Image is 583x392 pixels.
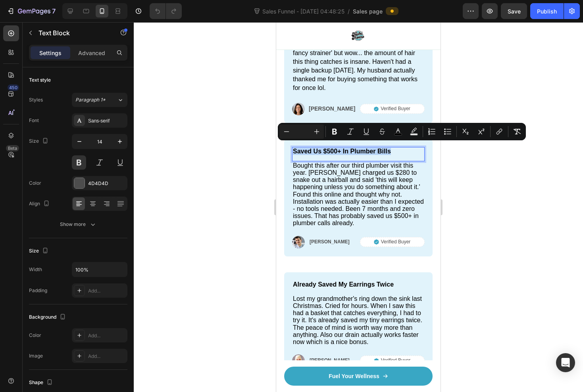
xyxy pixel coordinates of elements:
div: Text style [29,76,51,84]
div: Sans-serif [88,117,125,124]
iframe: Design area [276,22,441,392]
p: Verified Buyer [105,217,135,223]
button: Show more [29,217,127,231]
div: Width [29,266,42,273]
span: Save [508,8,521,15]
span: / [348,7,350,15]
div: Undo/Redo [150,3,182,19]
div: Shape [29,377,54,388]
button: Paragraph 1* [72,93,127,107]
p: [PERSON_NAME] [33,335,73,342]
div: Size [29,246,50,256]
span: Sales page [353,7,383,15]
div: Editor contextual toolbar [278,123,526,140]
div: Color [29,180,41,187]
div: Color [29,332,41,339]
p: 7 [52,6,56,16]
div: Size [29,136,50,147]
div: Rich Text Editor. Editing area: main [16,139,148,206]
p: Settings [39,49,62,57]
div: Align [29,199,51,209]
div: Add... [88,353,125,360]
div: Add... [88,287,125,294]
div: 450 [8,84,19,91]
button: 7 [3,3,59,19]
p: Advanced [78,49,105,57]
div: Open Intercom Messenger [556,353,575,372]
div: Font [29,117,39,124]
input: Auto [72,262,127,277]
img: gempages_578352113227137724-f8be3c05-7872-4354-9cb3-fcb71d38cdf8.png [16,332,29,345]
p: Text Block [38,28,106,38]
div: Styles [29,96,43,103]
span: Lost my grandmother's ring down the sink last Christmas. Cried for hours. When I saw this had a b... [17,273,146,323]
p: Verified Buyer [105,335,135,342]
p: Verified Buyer [104,84,134,90]
div: Beta [6,145,19,151]
span: Already Saved My Earrings Twice [17,259,117,266]
p: [PERSON_NAME] [33,83,79,90]
span: Sales Funnel - [DATE] 04:48:25 [261,7,346,15]
div: Add... [88,332,125,339]
div: Publish [537,7,557,15]
span: Bought this after our third plumber visit this year. [PERSON_NAME] charged us $280 to snake out a... [17,140,148,205]
button: Save [501,3,527,19]
div: Show more [60,220,97,228]
div: Rich Text Editor. Editing area: main [16,125,148,134]
div: Image [29,352,43,359]
div: Padding [29,287,47,294]
span: Saved Us $500+ In Plumber Bills [17,126,115,132]
p: [PERSON_NAME] [33,217,73,223]
img: gempages_578352113227137724-fc0e6408-5def-43e9-827f-bb4c11e3b272.png [16,80,29,93]
span: Paragraph 1* [75,96,106,103]
button: Publish [530,3,564,19]
img: gempages_578352113227137724-9b599fe2-9ac8-40c8-ae3c-9a149928d67b.png [16,214,29,226]
div: 4D4D4D [88,180,125,187]
div: Background [29,312,67,323]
